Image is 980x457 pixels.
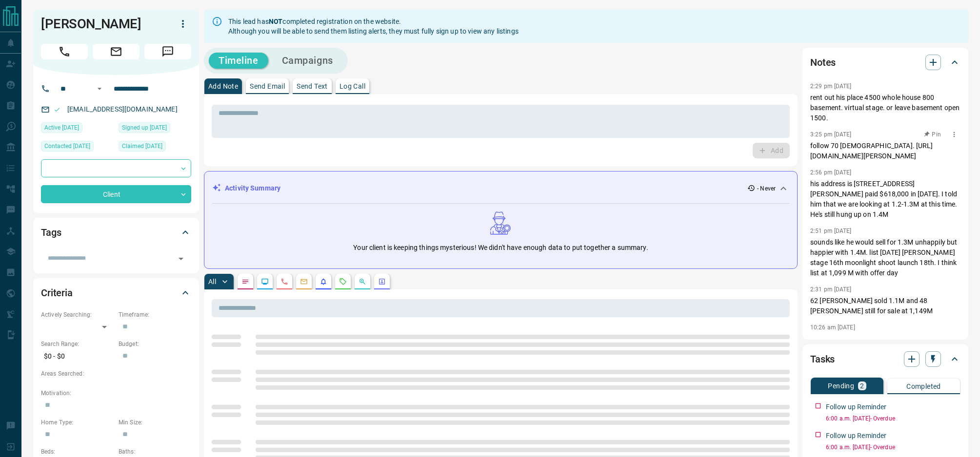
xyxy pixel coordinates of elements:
[144,44,191,59] span: Message
[810,286,852,293] p: 2:31 pm [DATE]
[810,131,852,138] p: 3:25 pm [DATE]
[826,431,886,441] p: Follow up Reminder
[94,83,105,95] button: Open
[828,382,854,389] p: Pending
[212,179,789,197] div: Activity Summary- Never
[228,13,519,40] div: This lead has completed registration on the website. Although you will be able to send them listi...
[41,44,88,59] span: Call
[359,278,366,286] svg: Opportunities
[810,93,960,123] p: rent out his place 4500 whole house 800 basement. virtual stage. or leave basement open 1500.
[67,105,178,113] a: [EMAIL_ADDRESS][DOMAIN_NAME]
[41,122,114,136] div: Wed May 27 2020
[810,228,852,234] p: 2:51 pm [DATE]
[810,179,960,220] p: his address is [STREET_ADDRESS][PERSON_NAME] paid $618,000 in [DATE]. I told him that we are look...
[122,123,167,133] span: Signed up [DATE]
[297,83,328,90] p: Send Text
[119,141,191,154] div: Wed May 27 2020
[44,141,90,151] span: Contacted [DATE]
[826,402,886,412] p: Follow up Reminder
[122,141,162,151] span: Claimed [DATE]
[810,83,852,90] p: 2:29 pm [DATE]
[119,340,191,348] p: Budget:
[41,389,191,398] p: Motivation:
[272,53,343,69] button: Campaigns
[320,278,327,286] svg: Listing Alerts
[810,324,855,331] p: 10:26 am [DATE]
[280,278,288,286] svg: Calls
[339,278,347,286] svg: Requests
[41,310,114,319] p: Actively Searching:
[826,443,960,452] p: 6:00 a.m. [DATE] - Overdue
[41,447,114,456] p: Beds:
[93,44,140,59] span: Email
[810,347,960,371] div: Tasks
[860,382,864,389] p: 2
[353,243,648,253] p: Your client is keeping things mysterious! We didn't have enough data to put together a summary.
[810,296,960,316] p: 62 [PERSON_NAME] sold 1.1M and 48 [PERSON_NAME] still for sale at 1,149M
[54,106,60,113] svg: Email Valid
[119,310,191,319] p: Timeframe:
[826,414,960,423] p: 6:00 a.m. [DATE] - Overdue
[757,184,776,193] p: - Never
[300,278,308,286] svg: Emails
[119,447,191,456] p: Baths:
[225,183,280,193] p: Activity Summary
[41,141,114,154] div: Thu Nov 07 2024
[41,285,73,301] h2: Criteria
[41,281,191,305] div: Criteria
[174,252,188,266] button: Open
[340,83,365,90] p: Log Call
[810,51,960,74] div: Notes
[41,225,61,240] h2: Tags
[906,383,941,390] p: Completed
[810,55,836,70] h2: Notes
[250,83,285,90] p: Send Email
[44,123,79,133] span: Active [DATE]
[41,348,114,364] p: $0 - $0
[41,221,191,244] div: Tags
[119,418,191,427] p: Min Size:
[919,130,947,139] button: Pin
[810,237,960,278] p: sounds like he would sell for 1.3M unhappily but happier with 1.4M. list [DATE] [PERSON_NAME] sta...
[241,278,249,286] svg: Notes
[261,278,269,286] svg: Lead Browsing Activity
[41,16,160,32] h1: [PERSON_NAME]
[119,122,191,136] div: Wed May 27 2020
[810,351,835,367] h2: Tasks
[269,18,282,25] strong: NOT
[41,369,191,378] p: Areas Searched:
[810,141,960,161] p: follow 70 [DEMOGRAPHIC_DATA]. [URL][DOMAIN_NAME][PERSON_NAME]
[41,185,191,203] div: Client
[208,83,238,90] p: Add Note
[41,418,114,427] p: Home Type:
[41,340,114,348] p: Search Range:
[208,278,216,285] p: All
[810,169,852,176] p: 2:56 pm [DATE]
[378,278,386,286] svg: Agent Actions
[209,53,268,69] button: Timeline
